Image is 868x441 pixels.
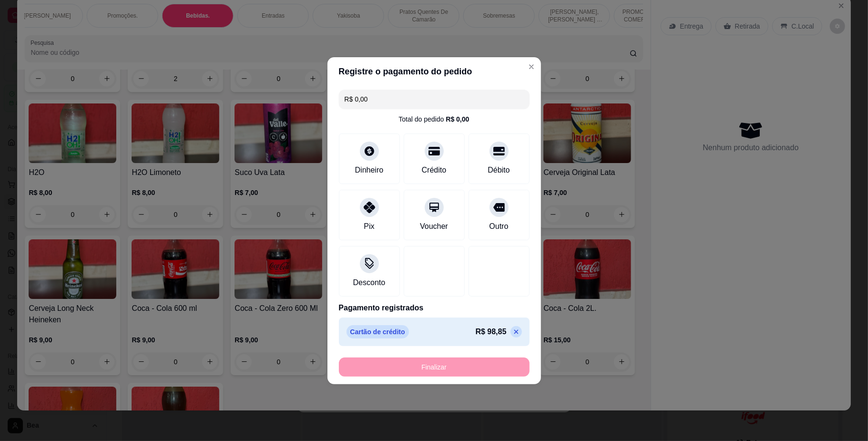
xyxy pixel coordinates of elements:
p: Pagamento registrados [339,302,530,314]
div: Pix [364,221,374,232]
div: R$ 0,00 [446,114,469,124]
div: Crédito [422,164,447,176]
header: Registre o pagamento do pedido [327,57,541,86]
div: Desconto [353,277,386,288]
div: Total do pedido [398,114,469,124]
div: Outro [489,221,508,232]
p: Cartão de crédito [347,325,409,338]
button: Close [524,59,539,74]
div: Voucher [420,221,448,232]
input: Ex.: hambúrguer de cordeiro [345,90,524,109]
p: R$ 98,85 [476,326,507,338]
div: Débito [488,164,510,176]
div: Dinheiro [355,164,384,176]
